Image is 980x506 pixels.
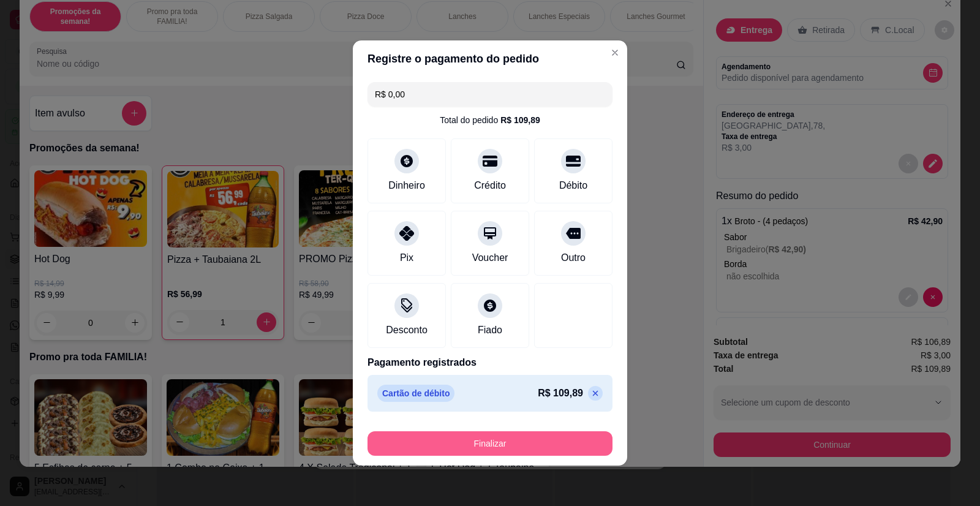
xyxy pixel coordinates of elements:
[367,431,612,456] button: Finalizar
[559,178,587,193] div: Débito
[400,251,413,265] div: Pix
[500,114,540,126] div: R$ 109,89
[377,385,454,402] p: Cartão de débito
[605,43,625,62] button: Close
[440,114,540,126] div: Total do pedido
[386,323,428,338] div: Desconto
[375,82,605,107] input: Ex.: hambúrguer de cordeiro
[474,178,506,193] div: Crédito
[478,323,502,338] div: Fiado
[367,355,612,370] p: Pagamento registrados
[472,251,508,265] div: Voucher
[561,251,586,265] div: Outro
[538,386,583,401] p: R$ 109,89
[388,178,425,193] div: Dinheiro
[353,40,627,77] header: Registre o pagamento do pedido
